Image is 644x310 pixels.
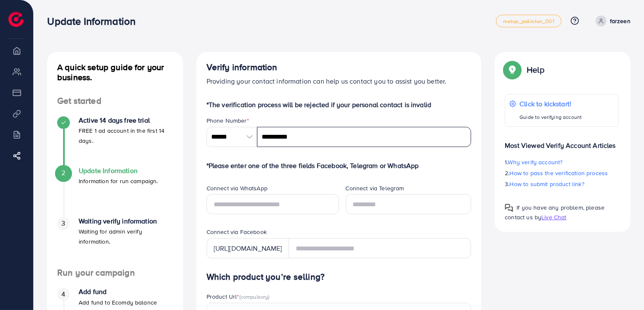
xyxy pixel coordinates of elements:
p: Guide to verifying account [519,112,582,122]
span: If you have any problem, please contact us by [505,203,604,221]
label: Product Url [207,292,270,301]
a: farzeen [592,16,631,26]
span: 3 [61,218,65,228]
p: Click to kickstart! [519,99,582,109]
h4: Waiting verify information [79,217,173,225]
span: metap_pakistan_001 [503,18,554,24]
span: How to pass the verification process [510,169,608,177]
h4: Active 14 days free trial [79,116,173,124]
h4: Get started [47,96,183,106]
img: Popup guide [505,62,520,77]
div: [URL][DOMAIN_NAME] [207,238,289,258]
span: Why verify account? [508,158,563,166]
span: How to submit product link? [510,180,584,188]
h4: Verify information [207,62,472,73]
label: Connect via WhatsApp [207,184,268,192]
span: 4 [61,289,65,299]
p: 3. [505,179,619,189]
p: 2. [505,168,619,178]
p: Waiting for admin verify information. [79,226,173,247]
label: Connect via Facebook [207,228,267,236]
p: Providing your contact information can help us contact you to assist you better. [207,76,472,86]
li: Active 14 days free trial [47,116,183,167]
img: logo [8,12,24,27]
p: Information for run campaign. [79,176,158,186]
p: FREE 1 ad account in the first 14 days. [79,126,173,146]
p: Add fund to Ecomdy balance [79,297,157,307]
span: Live Chat [541,213,566,221]
li: Update Information [47,167,183,217]
li: Waiting verify information [47,217,183,268]
a: metap_pakistan_001 [496,15,562,27]
h3: Update Information [47,15,142,27]
iframe: Chat [608,272,638,304]
img: Popup guide [505,204,513,212]
p: 1. [505,157,619,167]
p: *Please enter one of the three fields Facebook, Telegram or WhatsApp [207,160,472,171]
span: 2 [61,168,65,178]
p: *The verification process will be rejected if your personal contact is invalid [207,100,472,110]
p: Most Viewed Verify Account Articles [505,134,619,150]
h4: A quick setup guide for your business. [47,62,183,82]
p: Help [527,65,544,75]
h4: Add fund [79,288,157,296]
label: Connect via Telegram [346,184,404,192]
h4: Run your campaign [47,268,183,278]
label: Phone Number [207,116,249,125]
h4: Which product you’re selling? [207,272,472,282]
span: (compulsory) [239,293,270,300]
p: farzeen [610,16,631,26]
h4: Update Information [79,167,158,175]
